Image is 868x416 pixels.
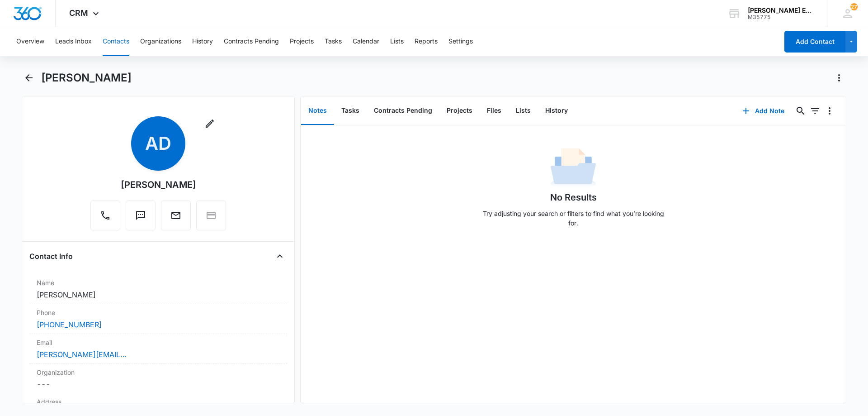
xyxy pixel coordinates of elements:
[550,191,597,204] h1: No Results
[480,97,509,125] button: Files
[325,27,342,56] button: Tasks
[273,249,287,263] button: Close
[29,274,287,304] div: Name[PERSON_NAME]
[103,27,129,56] button: Contacts
[41,71,132,85] h1: [PERSON_NAME]
[37,338,280,347] label: Email
[192,27,213,56] button: History
[478,209,668,228] p: Try adjusting your search or filters to find what you’re looking for.
[551,145,596,191] img: No Data
[121,178,196,191] div: [PERSON_NAME]
[538,97,575,125] button: History
[37,319,102,330] a: [PHONE_NUMBER]
[808,104,822,118] button: Filters
[367,97,439,125] button: Contracts Pending
[822,104,837,118] button: Overflow Menu
[224,27,279,56] button: Contracts Pending
[140,27,181,56] button: Organizations
[793,104,808,118] button: Search...
[448,27,473,56] button: Settings
[37,368,280,377] label: Organization
[126,201,156,230] button: Text
[126,215,156,222] a: Text
[37,308,280,317] label: Phone
[748,14,814,20] div: account id
[850,3,858,10] div: notifications count
[55,27,92,56] button: Leads Inbox
[37,379,280,390] dd: ---
[37,289,280,300] dd: [PERSON_NAME]
[832,71,846,85] button: Actions
[301,97,334,125] button: Notes
[16,27,44,56] button: Overview
[290,27,314,56] button: Projects
[90,215,120,222] a: Call
[784,31,845,53] button: Add Contact
[29,334,287,364] div: Email[PERSON_NAME][EMAIL_ADDRESS][DOMAIN_NAME]
[29,304,287,334] div: Phone[PHONE_NUMBER]
[748,7,814,14] div: account name
[509,97,538,125] button: Lists
[850,3,858,10] span: 27
[415,27,438,56] button: Reports
[69,8,88,18] span: CRM
[161,201,191,230] button: Email
[439,97,480,125] button: Projects
[22,71,36,85] button: Back
[733,100,793,122] button: Add Note
[37,397,280,406] label: Address
[334,97,367,125] button: Tasks
[29,251,73,262] h4: Contact Info
[29,364,287,393] div: Organization---
[90,201,120,230] button: Call
[390,27,404,56] button: Lists
[131,116,185,171] span: AD
[37,278,280,287] label: Name
[37,349,127,360] a: [PERSON_NAME][EMAIL_ADDRESS][DOMAIN_NAME]
[161,215,191,222] a: Email
[353,27,379,56] button: Calendar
